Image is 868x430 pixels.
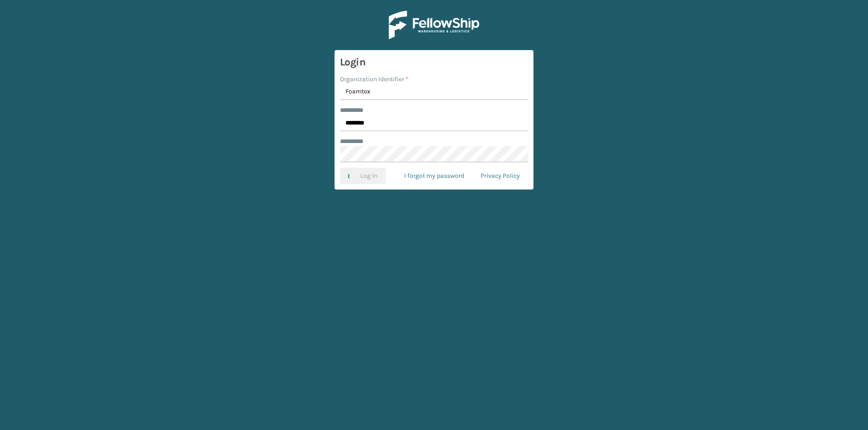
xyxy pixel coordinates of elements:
[396,168,472,184] a: I forgot my password
[340,55,528,69] h3: Login
[340,168,386,184] button: Log In
[472,168,528,184] a: Privacy Policy
[389,11,479,39] img: Logo
[340,74,408,84] label: Organization Identifier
